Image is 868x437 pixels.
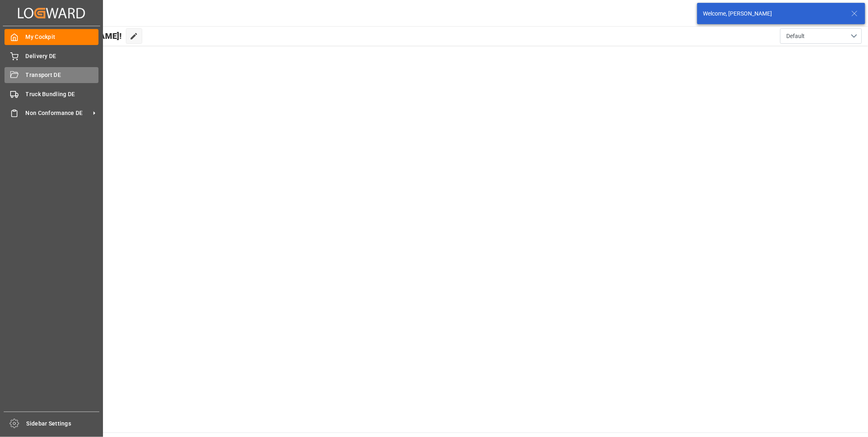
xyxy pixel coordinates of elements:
[26,71,99,79] span: Transport DE
[780,28,862,44] button: open menu
[703,9,843,18] div: Welcome, [PERSON_NAME]
[26,52,99,61] span: Delivery DE
[4,29,98,45] a: My Cockpit
[27,419,100,428] span: Sidebar Settings
[4,48,98,64] a: Delivery DE
[786,32,805,41] span: Default
[26,109,90,117] span: Non Conformance DE
[4,86,98,102] a: Truck Bundling DE
[26,33,99,41] span: My Cockpit
[4,67,98,83] a: Transport DE
[26,90,99,99] span: Truck Bundling DE
[34,28,122,44] span: Hello [PERSON_NAME]!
